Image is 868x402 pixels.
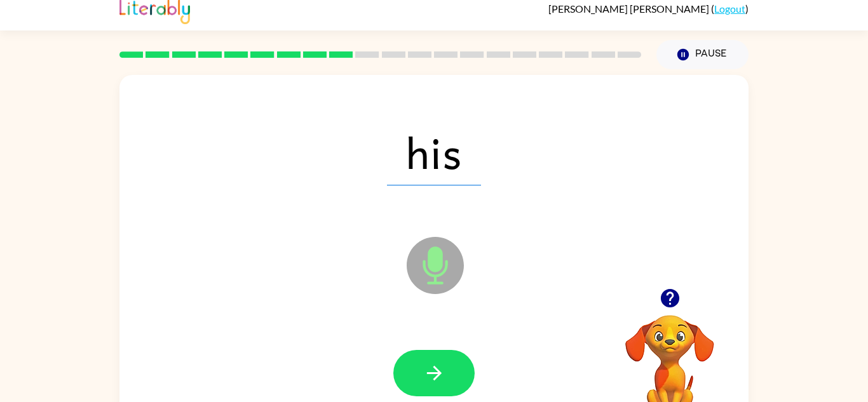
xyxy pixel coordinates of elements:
[714,3,745,15] a: Logout
[387,119,481,185] span: his
[656,40,749,69] button: Pause
[548,3,749,15] div: ( )
[548,3,711,15] span: [PERSON_NAME] [PERSON_NAME]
